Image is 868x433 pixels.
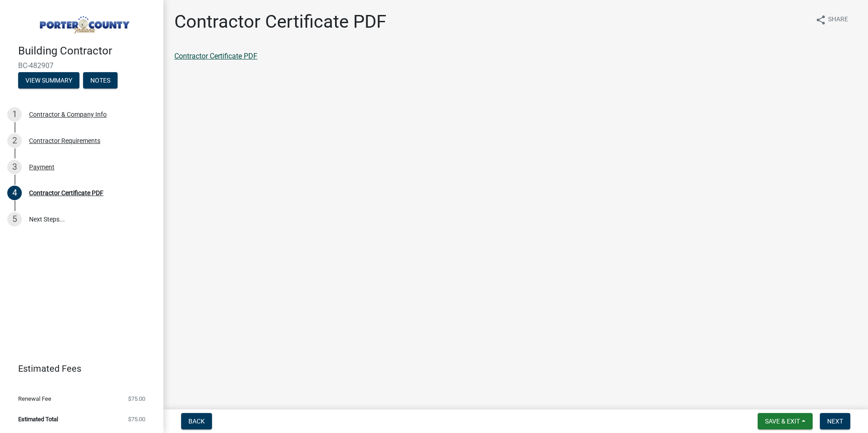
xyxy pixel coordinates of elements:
[29,111,107,118] div: Contractor & Company Info
[18,416,58,422] span: Estimated Total
[18,44,156,58] h4: Building Contractor
[828,15,848,25] span: Share
[815,15,826,25] i: share
[765,418,800,425] span: Save & Exit
[18,10,149,35] img: Porter County, Indiana
[128,416,145,422] span: $75.00
[7,186,22,200] div: 4
[18,396,51,402] span: Renewal Fee
[18,72,79,89] button: View Summary
[758,413,813,429] button: Save & Exit
[827,418,843,425] span: Next
[128,396,145,402] span: $75.00
[83,72,118,89] button: Notes
[29,138,100,144] div: Contractor Requirements
[174,11,386,33] h1: Contractor Certificate PDF
[7,359,149,378] a: Estimated Fees
[181,413,212,429] button: Back
[29,190,104,196] div: Contractor Certificate PDF
[7,107,22,122] div: 1
[7,133,22,148] div: 2
[188,418,205,425] span: Back
[808,11,855,29] button: shareShare
[7,160,22,174] div: 3
[18,77,79,84] wm-modal-confirm: Summary
[820,413,850,429] button: Next
[29,164,54,170] div: Payment
[174,52,257,60] a: Contractor Certificate PDF
[83,77,118,84] wm-modal-confirm: Notes
[7,212,22,226] div: 5
[18,61,145,70] span: BC-482907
